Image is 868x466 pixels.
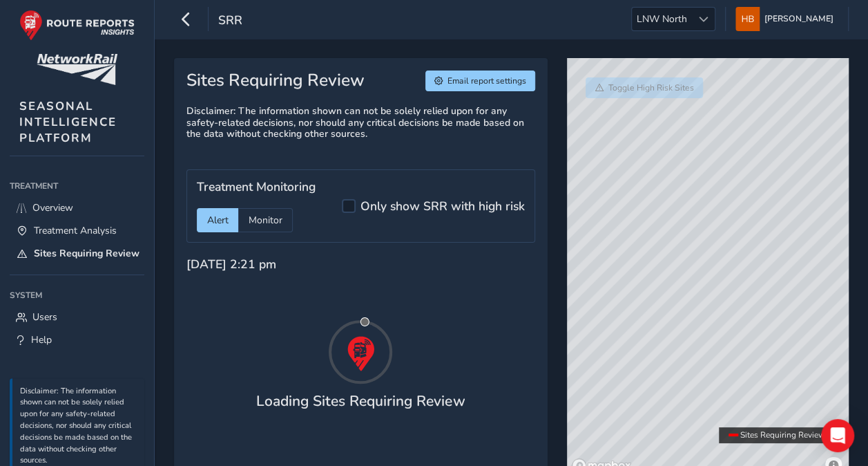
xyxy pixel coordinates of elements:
[10,176,144,196] div: Treatment
[197,180,316,194] h5: Treatment Monitoring
[207,214,229,227] span: Alert
[37,54,117,85] img: customer logo
[238,208,293,232] div: Monitor
[764,7,833,31] span: [PERSON_NAME]
[632,8,692,30] span: LNW North
[31,333,52,346] span: Help
[10,242,144,265] a: Sites Requiring Review
[19,10,135,41] img: rr logo
[10,285,144,306] div: System
[19,98,117,146] span: SEASONAL INTELLIGENCE PLATFORM
[256,393,465,410] h4: Loading Sites Requiring Review
[249,214,282,227] span: Monitor
[447,75,526,86] span: Email report settings
[186,106,536,140] h6: Disclaimer: The information shown can not be solely relied upon for any safety-related decisions,...
[197,208,238,232] div: Alert
[10,219,144,242] a: Treatment Analysis
[821,419,854,452] div: Open Intercom Messenger
[740,429,825,440] span: Sites Requiring Review
[10,328,144,351] a: Help
[735,7,838,31] button: [PERSON_NAME]
[218,12,242,31] span: srr
[425,71,536,91] button: Email report settings
[360,199,525,214] h5: Only show SRR with high risk
[10,196,144,219] a: Overview
[34,247,139,260] span: Sites Requiring Review
[186,71,365,91] h3: Sites Requiring Review
[32,310,57,324] span: Users
[186,257,276,272] h5: [DATE] 2:21 pm
[10,306,144,328] a: Users
[735,7,760,31] img: diamond-layout
[32,201,73,214] span: Overview
[34,224,117,237] span: Treatment Analysis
